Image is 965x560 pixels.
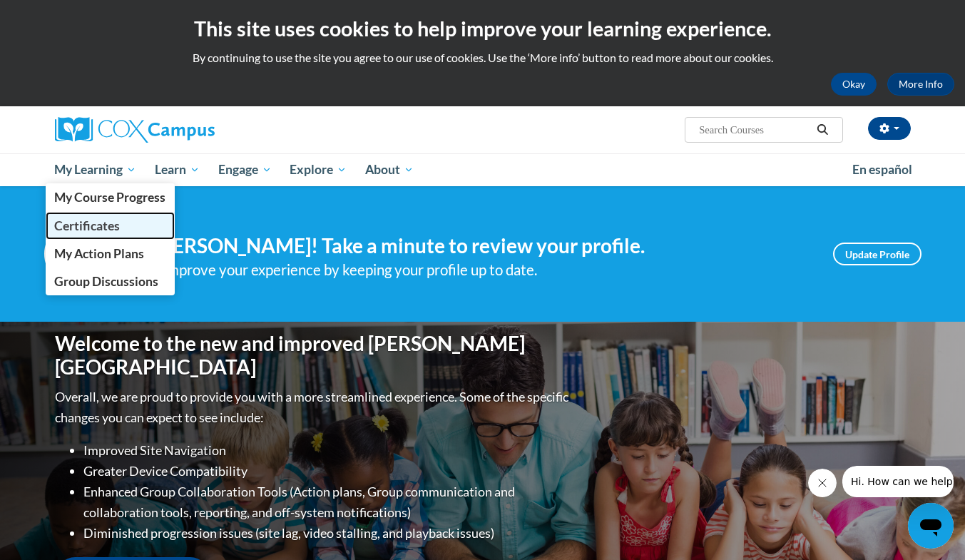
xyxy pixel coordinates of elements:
span: Group Discussions [54,274,158,289]
div: Main menu [34,153,932,186]
iframe: Message from company [842,466,954,497]
span: My Action Plans [54,246,144,261]
span: Learn [155,161,200,178]
a: Group Discussions [46,268,175,295]
a: More Info [887,73,954,96]
li: Enhanced Group Collaboration Tools (Action plans, Group communication and collaboration tools, re... [83,482,572,523]
a: About [356,153,423,186]
a: Learn [145,153,209,186]
span: My Course Progress [54,190,165,205]
h2: This site uses cookies to help improve your learning experience. [11,14,954,43]
a: Cox Campus [55,117,326,143]
iframe: Button to launch messaging window [908,503,954,549]
button: Okay [831,73,877,96]
span: About [365,161,414,178]
p: Overall, we are proud to provide you with a more streamlined experience. Some of the specific cha... [55,387,572,428]
a: Explore [280,153,356,186]
li: Greater Device Compatibility [83,461,572,482]
span: Certificates [54,218,120,233]
a: My Learning [46,153,146,186]
img: Profile Image [44,222,108,286]
span: Explore [290,161,347,178]
li: Improved Site Navigation [83,440,572,461]
a: My Action Plans [46,240,175,268]
li: Diminished progression issues (site lag, video stalling, and playback issues) [83,523,572,544]
a: Update Profile [833,243,921,265]
img: Cox Campus [55,117,215,143]
h4: Hi [PERSON_NAME]! Take a minute to review your profile. [130,234,812,258]
input: Search Courses [698,121,812,138]
span: Hi. How can we help? [9,10,116,21]
div: Help improve your experience by keeping your profile up to date. [130,258,812,282]
button: Account Settings [868,117,911,140]
iframe: Close message [808,469,837,497]
p: By continuing to use the site you agree to our use of cookies. Use the ‘More info’ button to read... [11,50,954,66]
span: Engage [218,161,272,178]
a: Certificates [46,212,175,240]
span: En español [852,162,912,177]
span: My Learning [54,161,136,178]
a: Engage [209,153,281,186]
button: Search [812,121,833,138]
h1: Welcome to the new and improved [PERSON_NAME][GEOGRAPHIC_DATA] [55,332,572,380]
a: En español [843,155,921,185]
a: My Course Progress [46,183,175,211]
